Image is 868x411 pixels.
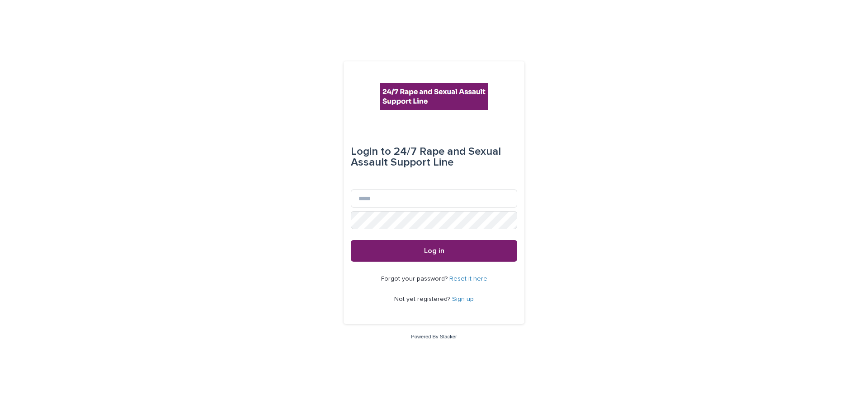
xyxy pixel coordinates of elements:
a: Powered By Stacker [411,334,457,339]
span: Not yet registered? [394,296,452,302]
span: Forgot your password? [381,276,449,282]
a: Reset it here [449,276,487,282]
div: 24/7 Rape and Sexual Assault Support Line [351,139,517,175]
img: rhQMoQhaT3yELyF149Cw [380,83,488,110]
a: Sign up [452,296,474,302]
button: Log in [351,240,517,262]
span: Log in [424,247,444,254]
span: Login to [351,146,391,157]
